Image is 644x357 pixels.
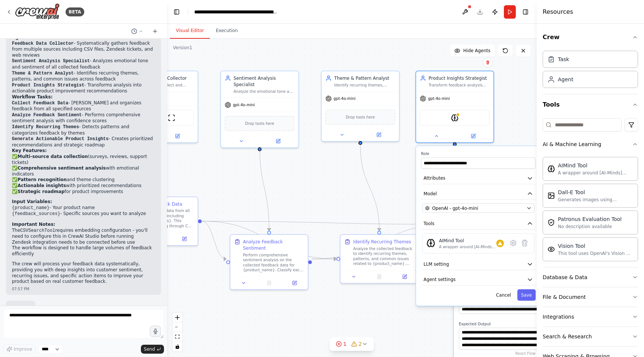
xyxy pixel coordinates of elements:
[12,124,79,130] code: Identify Recurring Themes
[12,205,155,211] li: - Your product name
[245,120,274,127] span: Drop tools here
[284,279,305,287] button: Open in side panel
[15,3,60,20] img: Logo
[421,151,536,157] label: Role
[543,274,587,281] div: Database & Data
[492,289,515,300] button: Cancel
[547,219,555,226] img: PatronusEvalTool
[451,114,458,121] img: AIMindTool
[256,145,272,231] g: Edge from f7248d9c-9cd9-47b6-9317-3266f6fcda8d to ab013c50-6bb4-496f-951b-8c51bbe3f0b3
[421,218,536,230] button: Tools
[343,340,347,348] span: 1
[120,70,198,143] div: Feedback Data CollectorSystematically collect and organize feedback data from multiple sources in...
[483,57,493,67] button: Delete node
[12,228,155,240] li: The requires embedding configuration - you'll need to configure this in CrewAI Studio before running
[346,114,375,120] span: Drop tools here
[543,313,574,320] div: Integrations
[144,346,155,352] span: Send
[517,289,536,300] button: Save
[432,205,478,211] span: OpenAI - gpt-4o-mini
[12,58,155,70] li: - Analyzes emotional tone and sentiment of all collected feedback
[547,165,555,173] img: AIMindTool
[439,237,496,244] div: AIMind Tool
[543,154,638,267] div: AI & Machine Learning
[424,175,445,181] span: Attributes
[439,244,496,250] div: A wrapper around [AI-Minds]([URL][DOMAIN_NAME]). Useful for when you need answers to questions fr...
[12,148,47,153] strong: Key Features:
[450,45,495,57] button: Hide Agents
[543,287,638,307] button: File & Document
[558,242,633,250] div: Vision Tool
[149,27,161,36] button: Start a new chat
[394,273,416,280] button: Open in side panel
[543,307,638,326] button: Integrations
[12,113,82,118] code: Analyze Feedback Sentiment
[547,192,555,199] img: DallETool
[133,201,182,207] div: Collect Feedback Data
[173,322,182,332] button: zoom out
[463,48,490,54] span: Hide Agents
[12,199,52,204] strong: Input Variables:
[133,208,194,228] div: Gather feedback data from all specified sources including {feedback_sources}. This includes searc...
[174,235,195,243] button: Open in side panel
[12,177,155,183] li: ✅ and theme clustering
[321,70,400,142] div: Theme & Pattern AnalystIdentify recurring themes, patterns, and common issues in the feedback dat...
[543,327,638,346] button: Search & Research
[340,234,419,284] div: Identify Recurring ThemesAnalyze the collected feedback to identify recurring themes, patterns, a...
[233,102,255,108] span: gpt-4o-mini
[12,83,84,88] code: Product Insights Strategist
[421,259,536,270] button: LLM setting
[18,165,106,171] strong: Comprehensive sentiment analysis
[3,344,35,354] button: Improve
[12,222,55,227] strong: Important Notes:
[18,177,67,182] strong: Pattern recognition
[12,82,155,94] li: - Transforms analysis into actionable product improvement recommendations
[421,173,536,184] button: Attributes
[12,245,155,257] li: The workflow is designed to handle large volumes of feedback efficiently
[543,48,638,94] div: Crew
[170,23,210,39] button: Visual Editor
[12,94,53,99] strong: Workflow Tasks:
[455,132,491,140] button: Open in side panel
[558,162,633,169] div: AIMind Tool
[508,237,519,249] button: Configure tool
[428,96,450,101] span: gpt-4o-mini
[558,250,633,256] div: This tool uses OpenAI's Vision API to describe the contents of an image.
[12,261,155,284] p: The crew will process your feedback data systematically, providing you with deep insights into cu...
[558,56,569,63] div: Task
[312,256,337,262] g: Edge from ab013c50-6bb4-496f-951b-8c51bbe3f0b3 to 03c43ec8-9f1c-4122-8a42-3393323187ed
[520,7,531,17] button: Hide right sidebar
[173,45,192,51] div: Version 1
[160,132,195,140] button: Open in side panel
[173,332,182,342] button: fit view
[426,238,435,247] img: AIMindTool
[12,136,155,148] li: - Creates prioritized recommendations and strategic roadmap
[330,337,374,351] button: 12
[543,268,638,287] button: Database & Data
[334,83,395,88] div: Identify recurring themes, patterns, and common issues in the feedback data for {product_name}. G...
[543,293,586,301] div: File & Document
[543,27,638,48] button: Crew
[334,75,395,81] div: Theme & Pattern Analyst
[361,131,397,139] button: Open in side panel
[234,75,295,88] div: Sentiment Analysis Specialist
[12,240,155,246] li: Zendesk integration needs to be connected before use
[12,101,68,106] code: Collect Feedback Data
[12,41,74,46] code: Feedback Data Collector
[357,145,382,231] g: Edge from 93e5d009-fe9b-4e37-b797-84a29d48519b to 03c43ec8-9f1c-4122-8a42-3393323187ed
[558,189,633,196] div: Dall-E Tool
[421,274,536,285] button: Agent settings
[141,345,164,354] button: Send
[230,234,308,290] div: Analyze Feedback SentimentPerform comprehensive sentiment analysis on the collected feedback data...
[120,196,198,246] div: Collect Feedback DataGather feedback data from all specified sources including {feedback_sources}...
[416,70,494,143] div: Product Insights StrategistTransform feedback analysis results into actionable product improvemen...
[234,89,295,94] div: Analyze the emotional tone and sentiment of collected feedback data for {product_name}. Classify ...
[515,351,536,356] a: React Flow attribution
[424,261,449,267] span: LLM setting
[558,170,633,176] div: A wrapper around [AI-Minds]([URL][DOMAIN_NAME]). Useful for when you need answers to questions fr...
[353,238,411,245] div: Identify Recurring Themes
[133,75,194,81] div: Feedback Data Collector
[20,228,55,233] code: CSVSearchTool
[366,273,392,280] button: No output available
[18,154,88,159] strong: Multi-source data collection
